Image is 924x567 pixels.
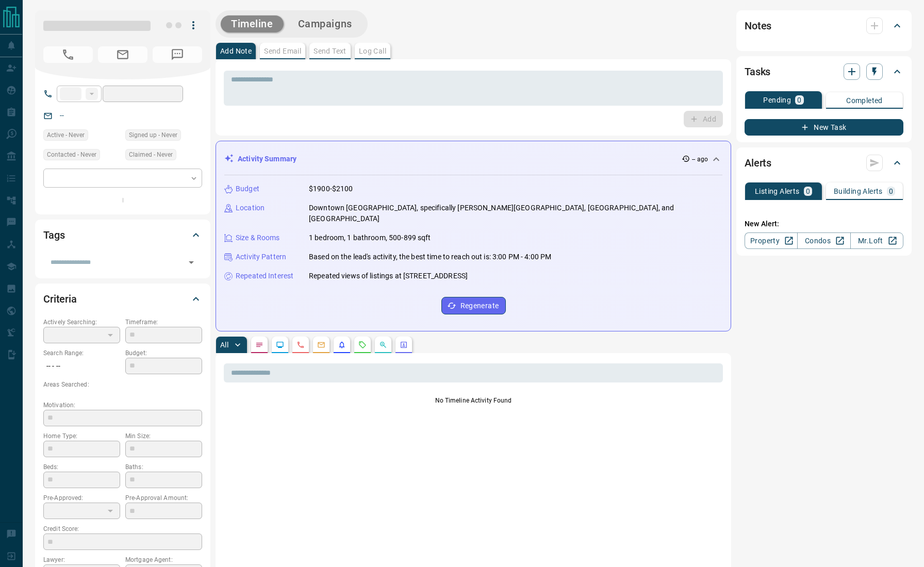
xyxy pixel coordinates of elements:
[43,401,202,410] p: Motivation:
[60,111,64,120] a: --
[43,555,120,564] p: Lawyer:
[338,341,346,349] svg: Listing Alerts
[153,46,202,63] span: No Number
[184,255,199,270] button: Open
[276,341,284,349] svg: Lead Browsing Activity
[236,252,286,262] p: Activity Pattern
[43,431,120,441] p: Home Type:
[220,47,252,55] p: Add Note
[806,188,810,195] p: 0
[224,396,723,405] p: No Timeline Activity Found
[745,59,903,84] div: Tasks
[288,15,362,32] button: Campaigns
[98,46,147,63] span: No Email
[834,188,883,195] p: Building Alerts
[238,154,296,164] p: Activity Summary
[317,341,325,349] svg: Emails
[400,341,408,349] svg: Agent Actions
[763,96,791,104] p: Pending
[43,291,77,307] h2: Criteria
[309,184,353,194] p: $1900-$2100
[43,46,93,63] span: No Number
[745,155,771,171] h2: Alerts
[236,184,259,194] p: Budget
[43,462,120,472] p: Beds:
[309,203,722,224] p: Downtown [GEOGRAPHIC_DATA], specifically [PERSON_NAME][GEOGRAPHIC_DATA], [GEOGRAPHIC_DATA], and [...
[236,203,265,213] p: Location
[745,63,770,80] h2: Tasks
[358,341,367,349] svg: Requests
[797,232,850,249] a: Condos
[797,96,801,104] p: 0
[850,232,903,249] a: Mr.Loft
[47,149,96,160] span: Contacted - Never
[846,97,883,104] p: Completed
[43,287,202,311] div: Criteria
[47,130,85,140] span: Active - Never
[221,15,284,32] button: Timeline
[43,227,64,243] h2: Tags
[129,130,177,140] span: Signed up - Never
[889,188,893,195] p: 0
[43,223,202,247] div: Tags
[43,524,202,533] p: Credit Score:
[255,341,263,349] svg: Notes
[309,271,468,281] p: Repeated views of listings at [STREET_ADDRESS]
[43,318,120,327] p: Actively Searching:
[745,18,771,34] h2: Notes
[309,252,551,262] p: Based on the lead's activity, the best time to reach out is: 3:00 PM - 4:00 PM
[745,151,903,175] div: Alerts
[379,341,387,349] svg: Opportunities
[43,493,120,503] p: Pre-Approved:
[745,119,903,136] button: New Task
[745,232,798,249] a: Property
[220,341,228,348] p: All
[125,348,202,358] p: Budget:
[125,431,202,441] p: Min Size:
[125,555,202,564] p: Mortgage Agent:
[236,232,280,243] p: Size & Rooms
[236,271,293,281] p: Repeated Interest
[755,188,800,195] p: Listing Alerts
[441,297,506,314] button: Regenerate
[309,232,431,243] p: 1 bedroom, 1 bathroom, 500-899 sqft
[224,149,722,169] div: Activity Summary-- ago
[692,155,708,164] p: -- ago
[745,219,903,229] p: New Alert:
[43,348,120,358] p: Search Range:
[43,358,120,375] p: -- - --
[43,380,202,389] p: Areas Searched:
[125,318,202,327] p: Timeframe:
[129,149,173,160] span: Claimed - Never
[125,462,202,472] p: Baths:
[125,493,202,503] p: Pre-Approval Amount:
[296,341,305,349] svg: Calls
[745,13,903,38] div: Notes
